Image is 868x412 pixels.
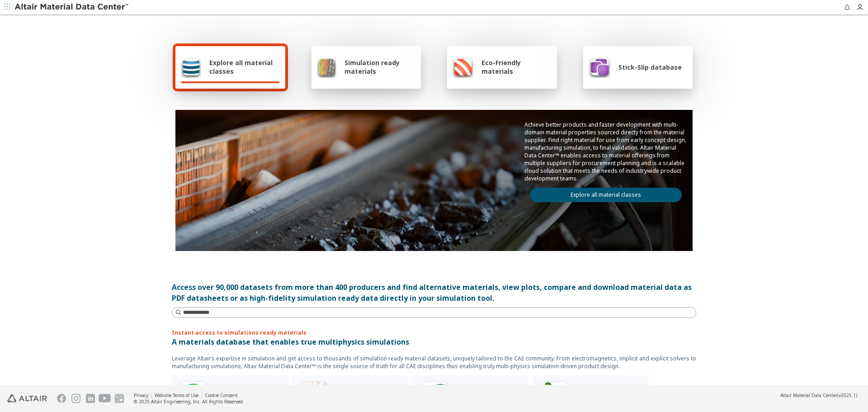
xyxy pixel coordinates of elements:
[134,398,244,405] div: © 2025 Altair Engineering, Inc. All Rights Reserved.
[205,392,238,398] a: Cookie Consent
[344,58,415,76] span: Simulation ready materials
[780,392,837,398] span: Altair Material Data Center
[181,56,201,78] img: Explore all material classes
[134,392,148,398] a: Privacy
[618,63,682,71] span: Stick-Slip database
[209,58,280,76] span: Explore all material classes
[780,392,857,398] div: (v2025.1)
[172,282,696,303] div: Access over 90,000 datasets from more than 400 producers and find alternative materials, view plo...
[530,188,682,202] a: Explore all material classes
[155,392,198,398] a: Website Terms of Use
[524,121,687,182] p: Achieve better products and faster development with multi-domain material properties sourced dire...
[453,56,473,78] img: Eco-Friendly materials
[172,355,696,370] p: Leverage Altair’s expertise in simulation and get access to thousands of simulation ready materia...
[172,329,696,336] p: Instant access to simulations ready materials
[7,394,47,403] img: Altair Engineering
[14,3,130,12] img: Altair Material Data Center
[589,56,610,78] img: Stick-Slip database
[317,56,336,78] img: Simulation ready materials
[481,58,551,76] span: Eco-Friendly materials
[172,336,696,347] p: A materials database that enables true multiphysics simulations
